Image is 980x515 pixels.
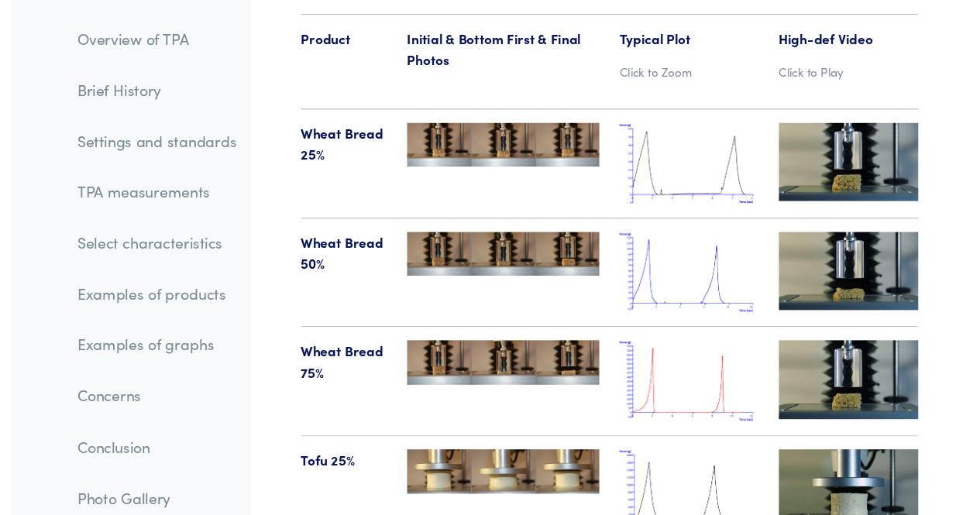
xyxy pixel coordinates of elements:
a: Conclusion [97,395,269,431]
a: Examples of products [97,254,269,290]
p: Click to Play [757,58,885,75]
img: tofu_tpa_25.png [610,415,738,490]
a: Examples of graphs [97,300,269,336]
a: TPA measurements [97,160,269,195]
p: Tofu 25% [316,415,396,435]
p: High-def Video [757,26,885,46]
p: Wheat Bread 75% [316,314,396,354]
img: wheat_bread_tpa_50.png [610,215,738,290]
img: wheat_bread-videotn-50.jpg [757,215,885,287]
p: Initial & Bottom First & Final Photos [414,26,591,66]
a: Overview of TPA [97,19,269,54]
p: Wheat Bread 50% [316,215,396,254]
img: wheat_bread_tpa_75.png [610,314,738,390]
p: Product [316,26,396,46]
img: wheat_bread-videotn-75.jpg [757,314,885,386]
img: tofu-videotn-25.jpg [757,415,885,487]
a: Photo Gallery [97,441,269,477]
a: Settings and standards [97,112,269,148]
a: Concerns [97,348,269,383]
img: tofu-25-123-tpa.jpg [414,415,591,456]
img: wheat_bread-75-123-tpa.jpg [414,314,591,355]
img: wheat_bread-videotn-25.jpg [757,114,885,186]
p: Click to Zoom [610,58,738,75]
img: wheat_bread_tpa_25.png [610,114,738,189]
a: Select characteristics [97,207,269,242]
p: Wheat Bread 25% [316,114,396,153]
img: wheat_bread-50-123-tpa.jpg [414,215,591,255]
a: Brief History [97,66,269,101]
p: Typical Plot [610,26,738,46]
img: wheat_bread-25-123-tpa.jpg [414,114,591,154]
